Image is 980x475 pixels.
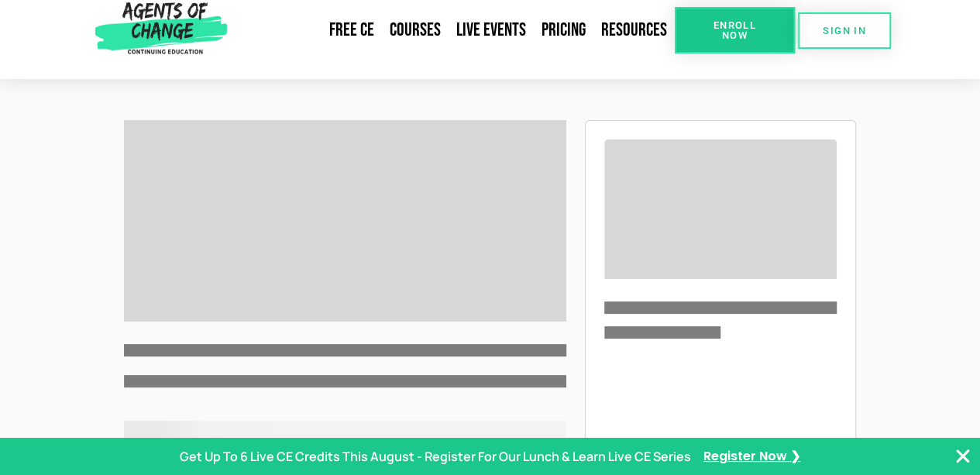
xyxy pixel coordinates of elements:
a: Enroll Now [675,7,795,53]
a: SIGN IN [798,12,891,49]
p: Get Up To 6 Live CE Credits This August - Register For Our Lunch & Learn Live CE Series [180,447,691,466]
span: Enroll Now [700,20,770,40]
a: Free CE [322,12,382,48]
a: Resources [593,12,675,48]
a: Register Now ❯ [703,448,800,465]
button: Close Banner [954,447,972,466]
a: Courses [382,12,449,48]
a: Live Events [449,12,534,48]
a: Pricing [534,12,593,48]
span: SIGN IN [823,26,866,36]
nav: Menu [233,12,674,48]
